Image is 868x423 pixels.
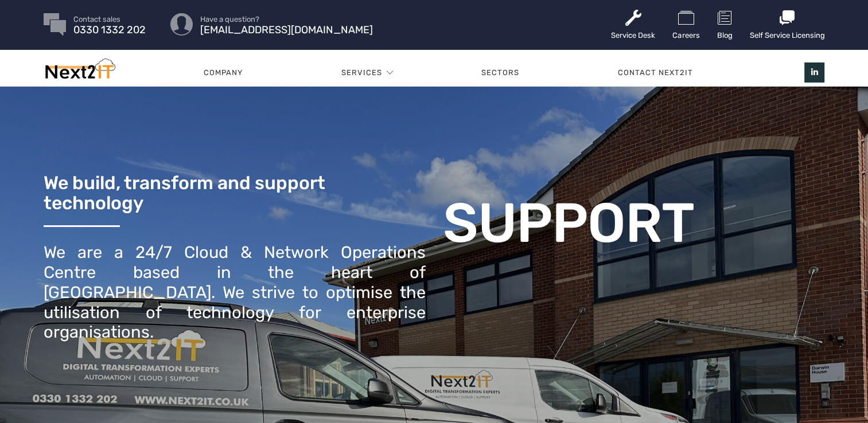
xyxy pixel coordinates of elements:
a: Sectors [432,56,569,90]
img: Next2IT [44,58,115,84]
div: We are a 24/7 Cloud & Network Operations Centre based in the heart of [GEOGRAPHIC_DATA]. We striv... [44,242,426,342]
a: Company [154,56,292,90]
a: Services [341,56,382,90]
span: Contact sales [73,15,146,23]
span: [EMAIL_ADDRESS][DOMAIN_NAME] [200,26,373,34]
span: Have a question? [200,15,373,23]
a: Contact sales 0330 1332 202 [73,15,146,34]
a: Contact Next2IT [569,56,742,90]
span: 0330 1332 202 [73,26,146,34]
a: Have a question? [EMAIL_ADDRESS][DOMAIN_NAME] [200,15,373,34]
b: SUPPORT [443,190,694,256]
h3: We build, transform and support technology [44,173,426,213]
